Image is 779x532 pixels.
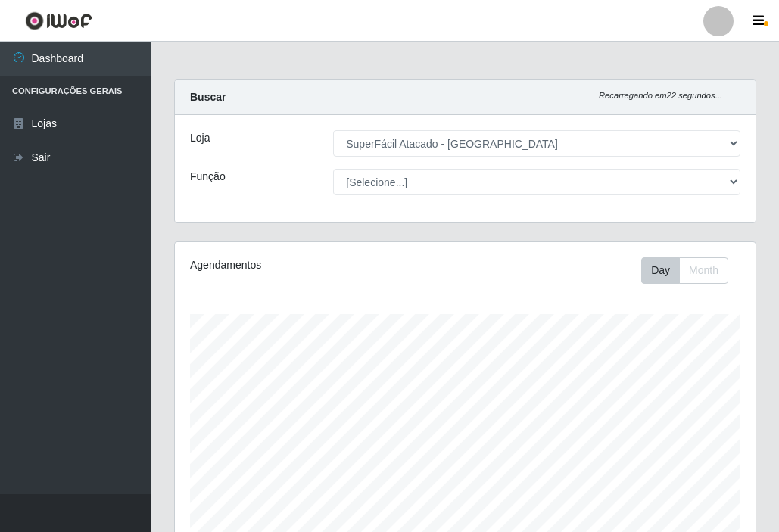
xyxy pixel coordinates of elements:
label: Loja [190,130,210,146]
i: Recarregando em 22 segundos... [599,91,722,100]
strong: Buscar [190,91,226,103]
label: Função [190,169,226,185]
button: Day [641,257,680,284]
div: First group [641,257,728,284]
div: Toolbar with button groups [641,257,740,284]
img: CoreUI Logo [25,11,92,30]
div: Agendamentos [190,257,406,273]
button: Month [679,257,728,284]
